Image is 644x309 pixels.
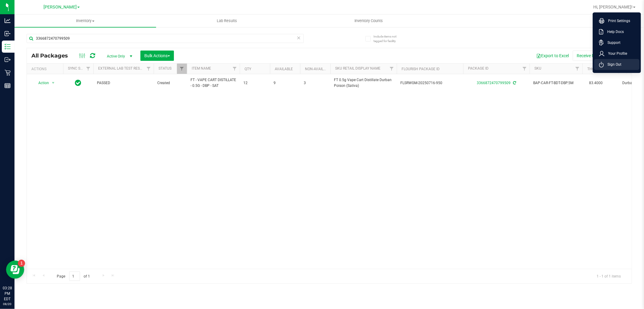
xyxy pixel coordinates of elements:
a: Flourish Package ID [402,67,440,71]
input: 1 [69,271,80,281]
a: Filter [520,64,530,74]
span: Help Docs [604,29,624,35]
a: Filter [144,64,154,74]
inline-svg: Analytics [5,18,11,24]
a: Package ID [468,66,489,71]
button: Export to Excel [532,51,573,61]
button: Bulk Actions [140,51,174,61]
span: BAP-CAR-FT-BDT-DBP.5M [533,80,579,86]
span: Lab Results [209,18,245,24]
a: Inventory Counts [298,15,439,27]
a: Filter [230,64,240,74]
a: Filter [83,64,93,74]
a: Filter [572,64,582,74]
inline-svg: Outbound [5,57,11,63]
span: Page of 1 [52,271,95,281]
a: Help Docs [599,29,637,35]
span: Inventory [14,18,156,24]
p: 08/20 [3,302,12,306]
span: 9 [274,80,296,86]
a: THC% [587,67,597,71]
button: Receive Non-Cannabis [573,51,623,61]
span: Sync from Compliance System [512,81,516,85]
a: External Lab Test Result [98,66,146,71]
span: Sign Out [604,61,621,67]
a: SKU [534,66,541,71]
a: Filter [177,64,187,74]
span: Bulk Actions [144,53,170,58]
a: Filter [387,64,397,74]
a: Item Name [192,66,211,71]
span: Your Profile [604,51,627,57]
span: 83.4000 [586,79,606,87]
span: PASSED [97,80,150,86]
span: In Sync [75,79,82,87]
a: Sku Retail Display Name [335,66,380,71]
span: Clear [297,34,301,42]
a: 3366872470799509 [477,81,511,85]
span: Hi, [PERSON_NAME]! [593,5,633,9]
input: Search Package ID, Item Name, SKU, Lot or Part Number... [27,34,304,43]
li: Sign Out [594,59,639,70]
span: 1 - 1 of 1 items [592,271,626,281]
span: Support [604,40,620,46]
span: select [50,79,57,87]
inline-svg: Inbound [5,31,11,37]
iframe: Resource center unread badge [18,260,25,267]
inline-svg: Reports [5,83,11,89]
span: Include items not tagged for facility [373,34,404,43]
span: 12 [243,80,266,86]
inline-svg: Retail [5,70,11,76]
a: Available [275,67,293,71]
span: Created [157,80,183,86]
div: Actions [31,67,61,71]
a: Inventory [14,15,156,27]
span: FLSRWGM-20250716-950 [400,80,460,86]
span: All Packages [31,52,74,59]
span: FT 0.5g Vape Cart Distillate Durban Poison (Sativa) [334,77,393,89]
span: Action [33,79,49,87]
a: Support [599,40,637,46]
span: Print Settings [604,18,630,24]
span: FT - VAPE CART DISTILLATE - 0.5G - DBP - SAT [191,77,236,89]
iframe: Resource center [6,261,24,279]
a: Status [159,66,171,71]
span: 3 [304,80,327,86]
span: Inventory Counts [346,18,391,24]
a: Non-Available [305,67,332,71]
inline-svg: Inventory [5,44,11,50]
a: Lab Results [156,15,298,27]
p: 03:28 PM EDT [3,285,12,302]
a: Qty [245,67,251,71]
a: Sync Status [68,66,91,71]
span: [PERSON_NAME] [43,5,77,10]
